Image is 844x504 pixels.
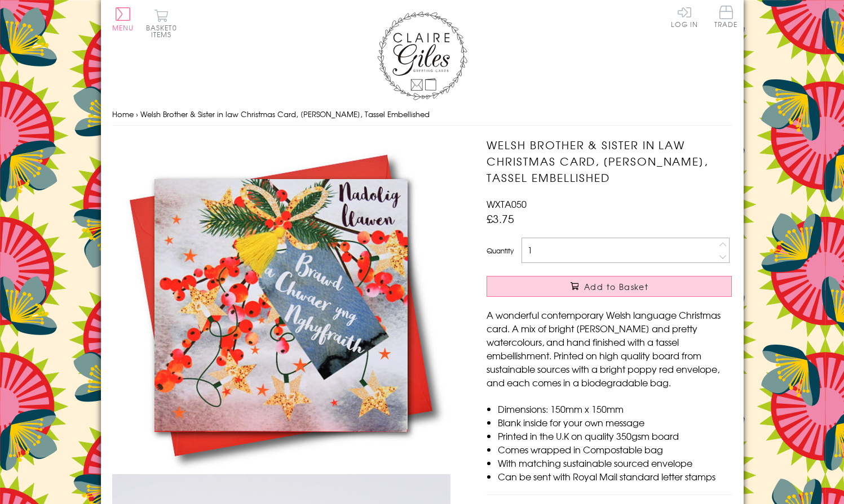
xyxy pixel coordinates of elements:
[714,6,738,30] a: Trade
[714,6,738,28] span: Trade
[487,211,514,226] span: £3.75
[377,11,467,100] img: Claire Giles Greetings Cards
[498,402,732,416] li: Dimensions: 150mm x 150mm
[112,103,732,126] nav: breadcrumbs
[498,416,732,429] li: Blank inside for your own message
[136,109,138,119] span: ›
[487,197,527,211] span: WXTA050
[112,109,134,119] a: Home
[112,23,134,33] span: Menu
[140,109,430,119] span: Welsh Brother & Sister in law Christmas Card, [PERSON_NAME], Tassel Embellished
[584,281,648,292] span: Add to Basket
[146,9,177,38] button: Basket0 items
[112,7,134,31] button: Menu
[498,470,732,483] li: Can be sent with Royal Mail standard letter stamps
[487,308,732,389] p: A wonderful contemporary Welsh language Christmas card. A mix of bright [PERSON_NAME] and pretty ...
[487,276,732,297] button: Add to Basket
[487,137,732,185] h1: Welsh Brother & Sister in law Christmas Card, [PERSON_NAME], Tassel Embellished
[498,429,732,443] li: Printed in the U.K on quality 350gsm board
[112,137,450,474] img: Welsh Brother & Sister in law Christmas Card, Nadolig Llawen, Tassel Embellished
[151,23,177,39] span: 0 items
[498,443,732,456] li: Comes wrapped in Compostable bag
[498,456,732,470] li: With matching sustainable sourced envelope
[671,6,698,28] a: Log In
[487,246,514,256] label: Quantity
